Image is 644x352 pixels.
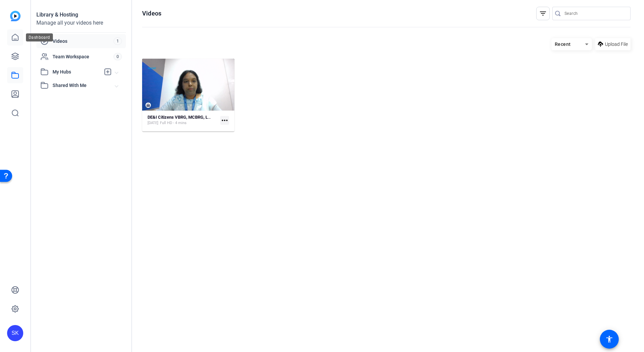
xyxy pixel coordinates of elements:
img: blue-gradient.svg [10,11,21,21]
span: My Hubs [53,68,100,76]
div: SK [7,325,23,341]
span: Team Workspace [53,53,114,60]
mat-icon: more_horiz [220,116,229,125]
div: Manage all your videos here [36,19,126,27]
mat-icon: filter_list [539,9,547,18]
span: Upload File [605,41,628,48]
div: Library & Hosting [36,11,126,19]
span: Shared With Me [53,82,115,89]
span: Videos [53,38,114,45]
a: DE&I Citizens VBRG, MCBRG, LxBRG [DATE][DATE]Full HD - 4 mins [148,115,218,126]
mat-expansion-panel-header: Shared With Me [36,79,126,92]
mat-expansion-panel-header: My Hubs [36,65,126,79]
strong: DE&I Citizens VBRG, MCBRG, LxBRG [DATE] [148,115,233,120]
span: Full HD - 4 mins [160,120,187,126]
button: Upload File [595,38,631,50]
span: 1 [114,37,122,45]
mat-icon: accessibility [605,335,613,343]
div: Dashboard [26,33,53,41]
span: [DATE] [148,120,158,126]
span: 0 [114,53,122,60]
span: Recent [555,41,571,47]
h1: Videos [142,9,161,18]
input: Search [565,9,625,18]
